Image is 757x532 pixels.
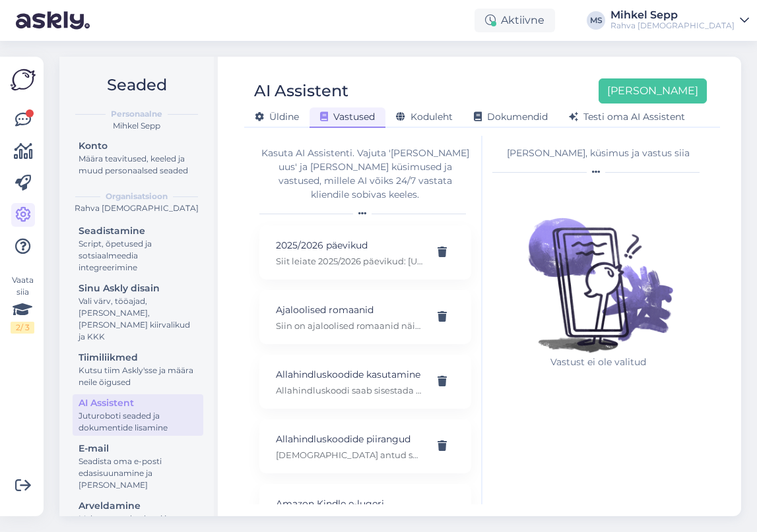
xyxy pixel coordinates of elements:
[70,202,203,214] div: Rahva [DEMOGRAPHIC_DATA]
[259,355,471,409] div: Allahindluskoodide kasutamineAllahindluskoodi saab sisestada ostukorvi lehel lahtrisse „[PERSON_N...
[11,322,34,334] div: 2 / 3
[276,449,423,461] p: [DEMOGRAPHIC_DATA] antud soodustus kehtib [PERSON_NAME] toodetele, mis vastavad allahindluskoodi ...
[79,365,197,388] div: Kutsu tiim Askly'sse ja määra neile õigused
[276,238,423,252] p: 2025/2026 päevikud
[11,67,36,92] img: Askly Logo
[259,146,471,202] div: Kasuta AI Assistenti. Vajuta '[PERSON_NAME] uus' ja [PERSON_NAME] küsimused ja vastused, millele ...
[79,442,197,456] div: E-mail
[73,349,203,390] a: TiimiliikmedKutsu tiim Askly'sse ja määra neile õigused
[73,222,203,276] a: SeadistamineScript, õpetused ja sotsiaalmeedia integreerimine
[276,320,423,332] p: Siin on ajaloolised romaanid näiteks, vaadake mis teile meeldida võiks: [URL][DOMAIN_NAME]
[610,10,749,31] a: Mihkel SeppRahva [DEMOGRAPHIC_DATA]
[259,225,471,280] div: 2025/2026 päevikudSiit leiate 2025/2026 päevikud: [URL][DOMAIN_NAME]
[610,10,735,20] div: Mihkel Sepp
[610,20,735,31] div: Rahva [DEMOGRAPHIC_DATA]
[492,146,706,160] div: [PERSON_NAME], küsimus ja vastus siia
[79,499,197,513] div: Arveldamine
[475,9,555,32] div: Aktiivne
[396,111,453,123] span: Koduleht
[79,295,197,343] div: Vali värv, tööajad, [PERSON_NAME], [PERSON_NAME] kiirvalikud ja KKK
[587,11,605,30] div: MS
[513,184,684,355] img: No qna
[259,290,471,344] div: Ajaloolised romaanidSiin on ajaloolised romaanid näiteks, vaadake mis teile meeldida võiks: [URL]...
[259,419,471,473] div: Allahindluskoodide piirangud[DEMOGRAPHIC_DATA] antud soodustus kehtib [PERSON_NAME] toodetele, mi...
[276,432,423,446] p: Allahindluskoodide piirangud
[79,456,197,491] div: Seadista oma e-posti edasisuunamine ja [PERSON_NAME]
[599,78,707,103] button: [PERSON_NAME]
[276,367,423,382] p: Allahindluskoodide kasutamine
[73,440,203,493] a: E-mailSeadista oma e-posti edasisuunamine ja [PERSON_NAME]
[79,281,197,295] div: Sinu Askly disain
[79,396,197,410] div: AI Assistent
[569,111,685,123] span: Testi oma AI Assistent
[73,280,203,345] a: Sinu Askly disainVali värv, tööajad, [PERSON_NAME], [PERSON_NAME] kiirvalikud ja KKK
[276,303,423,317] p: Ajaloolised romaanid
[11,274,34,334] div: Vaata siia
[79,139,197,153] div: Konto
[254,78,348,103] div: AI Assistent
[276,384,423,396] p: Allahindluskoodi saab sisestada ostukorvi lehel lahtrisse „[PERSON_NAME]- või kinkekaardi kood“. ...
[111,108,162,120] b: Personaalne
[70,73,203,98] h2: Seaded
[513,355,684,369] p: Vastust ei ole valitud
[474,111,548,123] span: Dokumendid
[79,153,197,177] div: Määra teavitused, keeled ja muud personaalsed seaded
[70,120,203,132] div: Mihkel Sepp
[79,224,197,238] div: Seadistamine
[320,111,375,123] span: Vastused
[79,351,197,365] div: Tiimiliikmed
[255,111,299,123] span: Üldine
[73,394,203,436] a: AI AssistentJuturoboti seaded ja dokumentide lisamine
[79,410,197,434] div: Juturoboti seaded ja dokumentide lisamine
[79,238,197,274] div: Script, õpetused ja sotsiaalmeedia integreerimine
[73,137,203,179] a: KontoMäära teavitused, keeled ja muud personaalsed seaded
[106,191,168,202] b: Organisatsioon
[276,496,423,525] p: Amazon Kindle e-lugeri erisused
[276,255,423,267] p: Siit leiate 2025/2026 päevikud: [URL][DOMAIN_NAME]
